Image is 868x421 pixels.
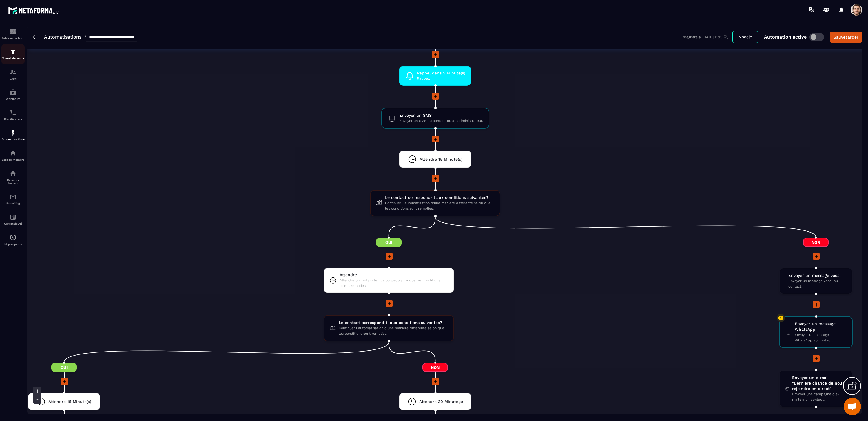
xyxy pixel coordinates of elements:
span: Envoyer un message WhatsApp au contact. [795,332,847,343]
div: Enregistré à [681,34,732,40]
img: logo [8,5,60,16]
a: social-networksocial-networkRéseaux Sociaux [1,166,25,189]
span: Attendre 30 Minute(s) [419,399,463,404]
img: social-network [10,170,17,177]
img: formation [10,69,17,76]
span: Rappel dans 5 Minute(s) [417,70,465,76]
p: Réseaux Sociaux [1,178,25,185]
span: Le contact correspond-il aux conditions suivantes? [339,320,448,325]
p: CRM [1,77,25,80]
span: Oui [51,363,77,372]
span: Attendre 15 Minute(s) [420,157,462,162]
a: schedulerschedulerPlanificateur [1,105,25,125]
img: automations [10,129,17,136]
img: automations [10,234,17,241]
span: Envoyer un SMS au contact ou à l'administrateur. [399,118,483,124]
span: Attendre [340,272,448,278]
span: Envoyer un e-mail "Derniere chance de nous rejoindre en direct" [792,375,846,391]
p: E-mailing [1,202,25,205]
a: formationformationCRM [1,64,25,85]
img: automations [10,150,17,157]
img: formation [10,48,17,55]
p: Espace membre [1,158,25,161]
a: formationformationTableau de bord [1,24,25,44]
a: automationsautomationsEspace membre [1,145,25,166]
span: Non [422,363,448,372]
img: scheduler [10,109,17,116]
span: Envoyer un message vocal [788,273,846,278]
p: Planificateur [1,118,25,121]
a: accountantaccountantComptabilité [1,209,25,230]
div: Sauvegarder [834,34,858,40]
p: Tunnel de vente [1,57,25,60]
a: formationformationTunnel de vente [1,44,25,64]
span: Oui [376,238,402,247]
span: Continuer l'automatisation d'une manière différente selon que les conditions sont remplies. [339,325,448,336]
img: arrow [33,35,37,39]
p: Comptabilité [1,222,25,225]
a: Open chat [844,398,861,415]
img: automations [10,89,17,96]
button: Sauvegarder [830,32,862,43]
span: Continuer l'automatisation d'une manière différente selon que les conditions sont remplies. [385,200,494,211]
img: accountant [10,214,17,221]
a: emailemailE-mailing [1,189,25,209]
p: Webinaire [1,97,25,100]
span: / [84,34,86,40]
span: Envoyer une campagne d'e-mails à un contact. [792,391,846,402]
a: automationsautomationsAutomatisations [1,125,25,145]
span: Non [803,238,829,247]
span: Envoyer un message vocal au contact. [788,278,846,289]
p: Tableau de bord [1,36,25,40]
p: Automatisations [1,138,25,141]
span: Le contact correspond-il aux conditions suivantes? [385,195,494,200]
span: Envoyer un SMS [399,113,483,118]
p: Automation active [764,34,807,40]
img: email [10,193,17,200]
span: Attendre 15 Minute(s) [48,399,91,404]
p: IA prospects [1,242,25,246]
a: automationsautomationsWebinaire [1,85,25,105]
button: Modèle [732,31,758,43]
p: [DATE] 11:19 [702,35,722,39]
span: Envoyer un message WhatsApp [795,321,847,332]
a: Automatisations [44,34,81,40]
span: Rappel. [417,76,465,81]
img: formation [10,28,17,35]
span: Attendre un certain temps ou jusqu'à ce que les conditions soient remplies. [340,278,448,289]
